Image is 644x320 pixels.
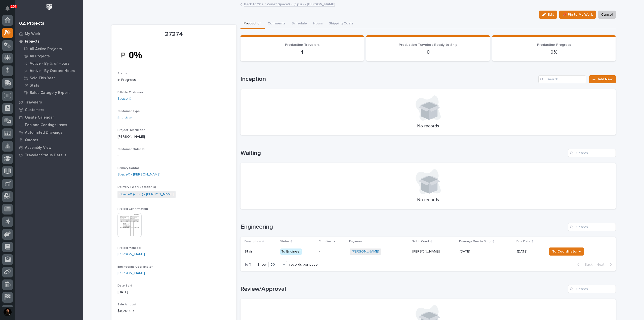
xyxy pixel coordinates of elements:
[25,130,62,135] p: Automated Drawings
[117,290,230,295] p: [DATE]
[537,43,571,47] span: Production Progress
[117,167,141,170] span: Primary Contact
[568,223,616,231] input: Search
[25,100,42,105] p: Travelers
[568,149,616,157] input: Search
[117,31,230,38] p: 27274
[582,262,592,267] span: Back
[598,78,613,81] span: Add New
[30,76,55,81] p: Sold This Year
[117,96,131,101] a: Space X
[498,49,610,55] p: 0%
[2,3,13,14] button: Notifications
[19,60,83,67] a: Active - By % of Hours
[117,148,145,151] span: Customer Order ID
[30,54,50,59] p: All Projects
[30,61,69,66] p: Active - By % of Hours
[589,75,616,83] a: Add New
[117,153,230,158] p: -
[117,271,145,276] a: [PERSON_NAME]
[318,239,336,244] p: Coordinator
[245,248,253,254] p: Stair
[117,72,127,75] span: Status
[240,259,255,271] p: 1 of 1
[25,146,51,150] p: Assembly View
[119,192,174,197] a: SpaceX (c.p.u.) - [PERSON_NAME]
[15,106,83,114] a: Customers
[352,250,379,254] a: [PERSON_NAME]
[412,248,441,254] p: [PERSON_NAME]
[117,284,132,287] span: Date Sold
[19,89,83,96] a: Sales Category Export
[19,82,83,89] a: Stats
[19,75,83,82] a: Sold This Year
[15,121,83,129] a: Fab and Coatings Items
[240,286,566,293] h1: Review/Approval
[516,239,531,244] p: Due Date
[45,3,54,12] img: Workspace Logo
[117,129,145,132] span: Project Description
[399,43,457,47] span: Production Travelers Ready to Ship
[568,285,616,293] input: Search
[310,19,326,29] button: Hours
[117,265,153,268] span: Engineering Coordinator
[460,248,471,254] p: [DATE]
[552,248,581,255] span: To Coordinator →
[15,129,83,136] a: Automated Drawings
[240,150,566,157] h1: Waiting
[538,75,586,83] div: Search
[117,77,230,83] p: In Progress
[117,303,136,306] span: Sale Amount
[19,21,44,26] div: 02. Projects
[25,115,54,120] p: Onsite Calendar
[559,11,596,19] button: 📌 Pin to My Work
[326,19,356,29] button: Shipping Costs
[240,19,265,29] button: Production
[280,248,302,255] div: To Engineer
[117,134,230,139] p: [PERSON_NAME]
[573,262,594,267] button: Back
[117,252,145,257] a: [PERSON_NAME]
[30,91,70,95] p: Sales Category Export
[117,115,132,121] a: End User
[25,153,66,158] p: Traveler Status Details
[6,6,13,14] div: Notifications100
[280,239,289,244] p: Status
[117,91,143,94] span: Billable Customer
[269,262,281,267] div: 30
[517,250,543,254] p: [DATE]
[15,136,83,144] a: Quotes
[117,110,140,113] span: Customer Type
[459,239,491,244] p: Drawings Due to Shop
[594,262,616,267] button: Next
[601,12,613,18] span: Cancel
[11,5,16,8] p: 100
[25,32,40,36] p: My Work
[289,19,310,29] button: Schedule
[285,43,319,47] span: Production Travelers
[25,108,44,112] p: Customers
[25,138,38,143] p: Quotes
[15,38,83,45] a: Projects
[240,223,566,231] h1: Engineering
[247,197,610,203] p: No records
[15,114,83,121] a: Onsite Calendar
[247,49,358,55] p: 1
[349,239,362,244] p: Engineer
[265,19,289,29] button: Comments
[245,239,261,244] p: Description
[2,307,13,317] button: users-avatar
[30,69,75,73] p: Active - By Quoted Hours
[117,207,148,210] span: Project Confirmation
[289,263,318,267] p: records per page
[549,247,584,256] button: To Coordinator →
[117,246,141,250] span: Project Manager
[25,123,67,127] p: Fab and Coatings Items
[562,12,593,18] span: 📌 Pin to My Work
[247,124,610,129] p: No records
[596,262,608,267] span: Next
[19,45,83,52] a: All Active Projects
[15,98,83,106] a: Travelers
